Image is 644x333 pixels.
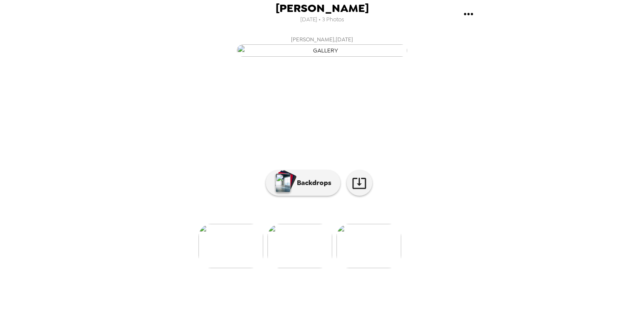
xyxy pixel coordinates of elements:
[237,44,407,57] img: gallery
[336,224,401,268] img: gallery
[266,170,340,196] button: Backdrops
[300,14,344,26] span: [DATE] • 3 Photos
[293,178,331,188] p: Backdrops
[198,224,263,268] img: gallery
[152,32,492,59] button: [PERSON_NAME],[DATE]
[276,3,369,14] span: [PERSON_NAME]
[267,224,332,268] img: gallery
[291,35,353,44] span: [PERSON_NAME] , [DATE]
